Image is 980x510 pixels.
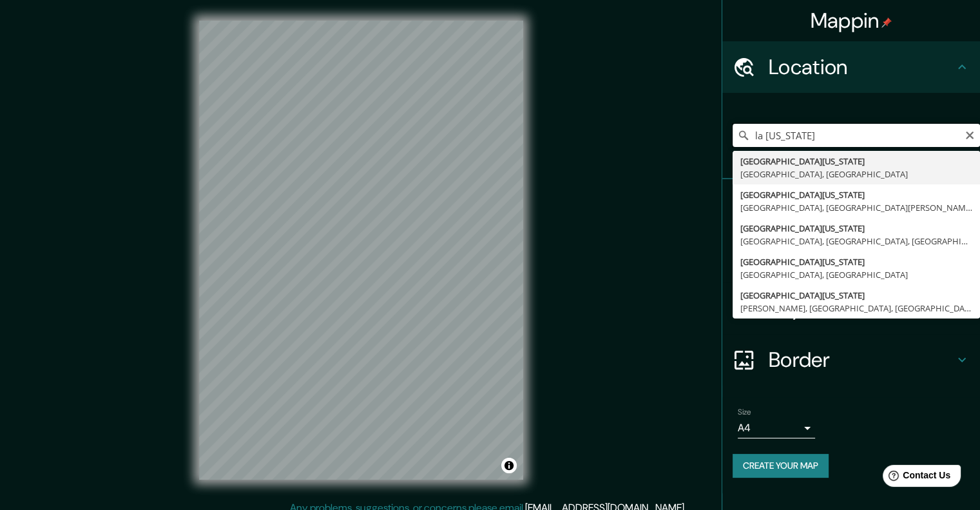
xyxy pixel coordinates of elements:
[740,188,972,201] div: [GEOGRAPHIC_DATA][US_STATE]
[733,454,829,478] button: Create your map
[740,168,972,181] div: [GEOGRAPHIC_DATA], [GEOGRAPHIC_DATA]
[722,334,980,386] div: Border
[769,295,954,321] h4: Layout
[738,418,815,438] div: A4
[740,268,972,281] div: [GEOGRAPHIC_DATA], [GEOGRAPHIC_DATA]
[740,235,972,248] div: [GEOGRAPHIC_DATA], [GEOGRAPHIC_DATA], [GEOGRAPHIC_DATA]
[740,255,972,268] div: [GEOGRAPHIC_DATA][US_STATE]
[740,289,972,302] div: [GEOGRAPHIC_DATA][US_STATE]
[722,282,980,334] div: Layout
[722,231,980,282] div: Style
[740,222,972,235] div: [GEOGRAPHIC_DATA][US_STATE]
[769,347,954,373] h4: Border
[811,8,892,34] h4: Mappin
[199,21,523,480] canvas: Map
[881,17,892,28] img: pin-icon.png
[865,460,966,496] iframe: Help widget launcher
[733,124,980,147] input: Pick your city or area
[722,179,980,231] div: Pins
[740,155,972,168] div: [GEOGRAPHIC_DATA][US_STATE]
[740,302,972,315] div: [PERSON_NAME], [GEOGRAPHIC_DATA], [GEOGRAPHIC_DATA]
[740,201,972,214] div: [GEOGRAPHIC_DATA], [GEOGRAPHIC_DATA][PERSON_NAME], [GEOGRAPHIC_DATA]
[965,128,975,141] button: Clear
[769,54,954,80] h4: Location
[722,41,980,93] div: Location
[501,458,517,473] button: Toggle attribution
[738,407,751,418] label: Size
